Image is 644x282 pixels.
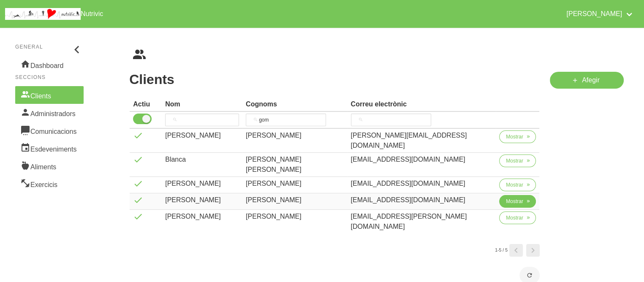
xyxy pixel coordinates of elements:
div: [EMAIL_ADDRESS][DOMAIN_NAME] [351,195,493,205]
button: Mostrar [499,195,536,208]
div: [PERSON_NAME] [246,195,344,205]
div: Correu electrònic [351,99,493,109]
a: Clients [15,86,84,104]
div: [EMAIL_ADDRESS][DOMAIN_NAME] [351,179,493,189]
a: Page 0. [509,244,523,257]
div: [EMAIL_ADDRESS][DOMAIN_NAME] [351,155,493,165]
div: Cognoms [246,99,344,109]
p: General [15,43,84,51]
small: 1-5 / 5 [495,247,508,254]
a: Page 2. [526,244,540,257]
div: [PERSON_NAME][EMAIL_ADDRESS][DOMAIN_NAME] [351,130,493,151]
button: Mostrar [499,155,536,167]
div: [EMAIL_ADDRESS][PERSON_NAME][DOMAIN_NAME] [351,211,493,232]
button: Mostrar [499,179,536,191]
a: Exercicis [15,175,84,193]
span: Afegir [582,75,600,85]
nav: breadcrumbs [129,48,624,62]
a: Afegir [550,72,624,89]
button: Mostrar [499,130,536,143]
a: Dashboard [15,56,84,73]
a: Mostrar [499,155,536,171]
div: [PERSON_NAME] [246,211,344,222]
a: Comunicacions [15,122,84,139]
p: Seccions [15,73,84,81]
a: Mostrar [499,195,536,211]
div: Nom [165,99,239,109]
a: Mostrar [499,211,536,228]
div: [PERSON_NAME] [246,179,344,189]
div: [PERSON_NAME] [165,195,239,205]
a: Administradors [15,104,84,122]
a: [PERSON_NAME] [561,3,639,24]
div: [PERSON_NAME] [165,179,239,189]
span: Mostrar [506,133,523,141]
div: [PERSON_NAME] [165,211,239,222]
a: Mostrar [499,130,536,146]
div: Blanca [165,155,239,165]
a: Esdeveniments [15,139,84,157]
span: Mostrar [506,214,523,222]
span: Mostrar [506,157,523,165]
span: Mostrar [506,198,523,205]
img: company_logo [5,8,81,20]
button: Mostrar [499,211,536,224]
span: Mostrar [506,181,523,189]
h1: Clients [129,72,540,87]
a: Aliments [15,157,84,175]
div: [PERSON_NAME] [246,130,344,141]
div: Actiu [133,99,158,109]
div: [PERSON_NAME] [165,130,239,141]
div: [PERSON_NAME] [PERSON_NAME] [246,155,344,175]
a: Mostrar [499,179,536,195]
